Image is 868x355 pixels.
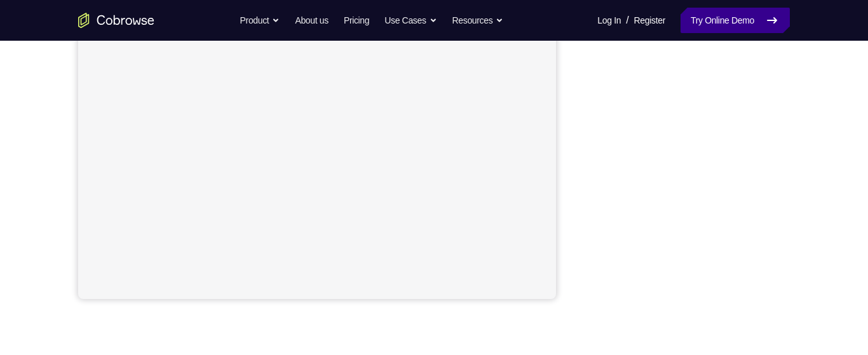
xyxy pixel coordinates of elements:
a: Pricing [344,8,369,33]
a: Go to the home page [78,13,154,28]
button: Resources [452,8,504,33]
a: Log In [597,8,621,33]
a: About us [295,8,328,33]
button: Product [240,8,280,33]
a: Register [634,8,665,33]
span: / [626,13,628,28]
button: Use Cases [384,8,437,33]
a: Try Online Demo [681,8,790,33]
